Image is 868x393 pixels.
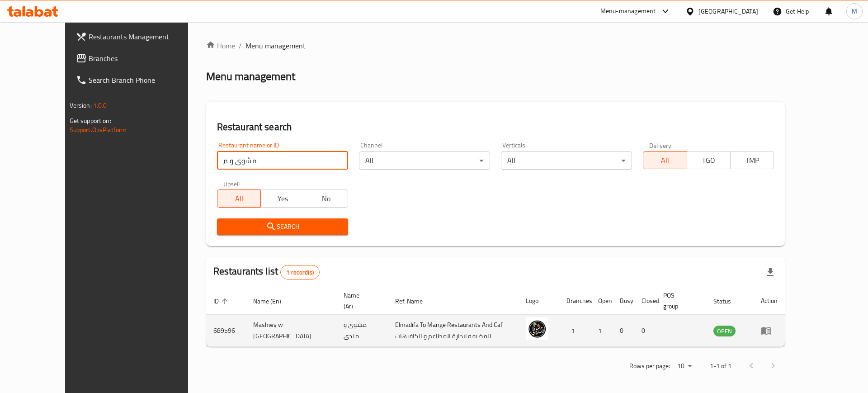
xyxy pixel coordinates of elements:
button: All [643,151,687,169]
td: 689596 [206,315,246,347]
img: Mashwy w Mandy [526,317,548,340]
label: Delivery [649,142,672,148]
td: مشوى و مندى [336,315,387,347]
span: Name (Ar) [344,290,377,312]
p: 1-1 of 1 [710,360,731,372]
input: Search for restaurant name or ID.. [217,152,348,170]
div: All [359,152,490,170]
span: No [308,192,344,205]
span: All [647,154,683,167]
td: 1 [591,315,613,347]
th: Branches [559,287,591,315]
h2: Restaurants list [213,265,320,279]
button: TGO [687,151,731,169]
span: Name (En) [253,296,293,307]
button: Search [217,218,348,235]
span: Search Branch Phone [89,75,203,85]
nav: breadcrumb [206,40,785,51]
th: Closed [634,287,656,315]
span: Version: [70,99,92,111]
span: POS group [663,290,696,312]
span: 1.0.0 [93,99,107,111]
span: Ref. Name [395,296,434,307]
th: Action [754,287,785,315]
span: TGO [691,154,727,167]
button: TMP [730,151,774,169]
button: All [217,189,261,208]
div: Export file [759,261,781,283]
span: TMP [734,154,770,167]
span: M [852,6,857,16]
span: Branches [89,53,203,64]
span: Yes [264,192,301,205]
td: 0 [634,315,656,347]
li: / [239,40,242,51]
label: Upsell [223,180,240,187]
td: Elmadifa To Mange Restaurants And Caf المضيفه لادارة المطاعم و الكافيهات [388,315,519,347]
th: Logo [519,287,559,315]
div: [GEOGRAPHIC_DATA] [698,6,758,16]
td: Mashwy w [GEOGRAPHIC_DATA] [246,315,337,347]
th: Open [591,287,613,315]
span: All [221,192,257,205]
div: Menu [761,325,778,336]
a: Support.OpsPlatform [70,124,127,136]
div: Menu-management [600,6,656,17]
span: ID [213,296,231,307]
td: 1 [559,315,591,347]
h2: Restaurant search [217,120,774,134]
a: Restaurants Management [69,26,210,47]
div: Rows per page: [674,360,695,373]
h2: Menu management [206,69,295,84]
a: Home [206,40,235,51]
p: Rows per page: [629,360,670,372]
td: 0 [613,315,634,347]
span: Restaurants Management [89,31,203,42]
table: enhanced table [206,287,785,347]
span: Search [224,221,341,232]
span: 1 record(s) [281,268,319,277]
th: Busy [613,287,634,315]
div: All [501,152,632,170]
a: Branches [69,47,210,69]
button: No [304,189,348,208]
a: Search Branch Phone [69,69,210,91]
span: OPEN [713,326,736,336]
span: Get support on: [70,115,111,127]
span: Status [713,296,743,307]
span: Menu management [245,40,306,51]
button: Yes [260,189,304,208]
div: Total records count [280,265,320,279]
